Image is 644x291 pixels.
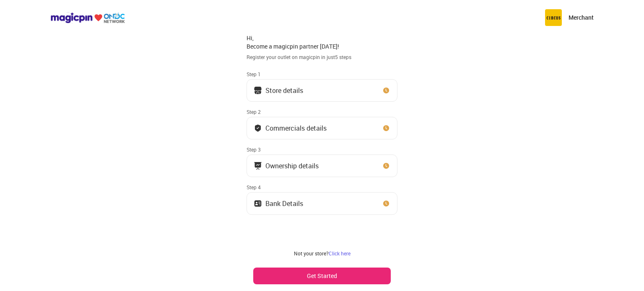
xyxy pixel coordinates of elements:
[247,184,397,191] div: Step 4
[247,54,397,61] div: Register your outlet on magicpin in just 5 steps
[382,162,390,170] img: clock_icon_new.67dbf243.svg
[50,12,125,23] img: ondc-logo-new-small.8a59708e.svg
[247,146,397,153] div: Step 3
[254,162,262,170] img: commercials_icon.983f7837.svg
[253,268,391,284] button: Get Started
[265,201,303,206] div: Bank Details
[254,199,262,208] img: ownership_icon.37569ceb.svg
[247,108,397,115] div: Step 2
[265,126,327,130] div: Commercials details
[254,86,262,95] img: storeIcon.9b1f7264.svg
[247,117,397,139] button: Commercials details
[247,192,397,215] button: Bank Details
[382,199,390,208] img: clock_icon_new.67dbf243.svg
[247,71,397,77] div: Step 1
[247,155,397,177] button: Ownership details
[294,250,329,257] span: Not your store?
[382,124,390,132] img: clock_icon_new.67dbf243.svg
[247,34,397,50] div: Hi, Become a magicpin partner [DATE]!
[265,88,303,93] div: Store details
[545,9,562,26] img: circus.b677b59b.png
[254,124,262,132] img: bank_details_tick.fdc3558c.svg
[265,164,319,168] div: Ownership details
[247,79,397,102] button: Store details
[569,13,594,22] p: Merchant
[382,86,390,95] img: clock_icon_new.67dbf243.svg
[329,250,351,257] a: Click here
